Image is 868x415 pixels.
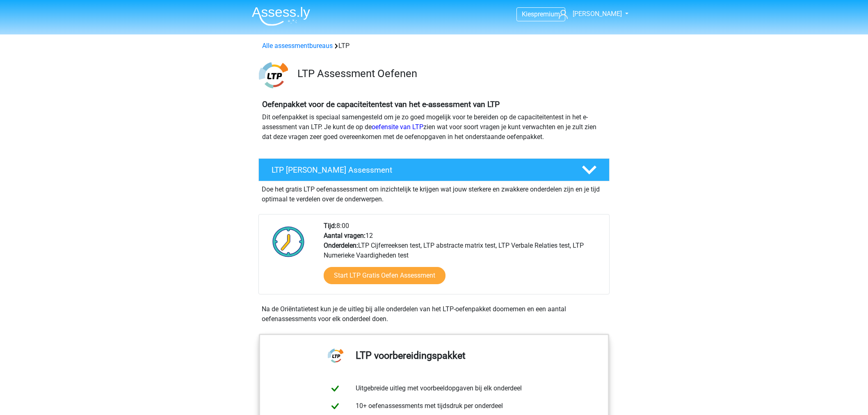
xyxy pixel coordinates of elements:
span: premium [534,10,560,18]
a: [PERSON_NAME] [555,9,623,19]
div: 8:00 12 LTP Cijferreeksen test, LTP abstracte matrix test, LTP Verbale Relaties test, LTP Numerie... [318,221,609,294]
div: LTP [259,41,609,51]
span: Kies [522,10,534,18]
img: Klok [268,221,309,262]
b: Onderdelen: [324,242,358,249]
h3: LTP Assessment Oefenen [297,67,603,80]
img: Assessly [252,7,310,26]
a: Start LTP Gratis Oefen Assessment [324,267,445,284]
a: oefensite van LTP [372,123,423,131]
img: ltp.png [259,61,288,90]
h4: LTP [PERSON_NAME] Assessment [272,165,569,175]
div: Doe het gratis LTP oefenassessment om inzichtelijk te krijgen wat jouw sterkere en zwakkere onder... [258,181,610,204]
b: Aantal vragen: [324,232,365,239]
p: Dit oefenpakket is speciaal samengesteld om je zo goed mogelijk voor te bereiden op de capaciteit... [262,112,606,142]
div: Na de Oriëntatietest kun je de uitleg bij alle onderdelen van het LTP-oefenpakket doornemen en ee... [258,304,610,324]
a: LTP [PERSON_NAME] Assessment [255,158,613,181]
a: Kiespremium [517,9,565,20]
a: Alle assessmentbureaus [262,42,333,50]
span: [PERSON_NAME] [573,10,622,18]
b: Tijd: [324,222,336,230]
b: Oefenpakket voor de capaciteitentest van het e-assessment van LTP [262,100,500,109]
